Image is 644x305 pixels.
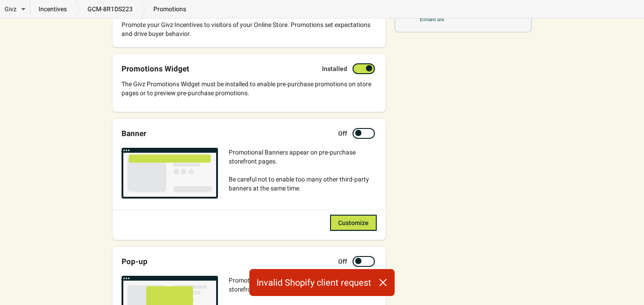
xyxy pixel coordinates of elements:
[330,215,377,231] button: Customize
[122,257,148,266] div: Pop-up
[122,64,189,73] div: Promotions Widget
[338,257,347,266] label: Off
[420,15,444,22] a: Email us
[249,269,395,296] div: Invalid Shopify client request
[338,219,369,226] span: Customize
[122,80,377,97] div: The Givz Promotions Widget must be installed to enable pre-purchase promotions on store pages or ...
[122,129,146,138] div: Banner
[79,4,141,13] a: GCM-8R1DS223
[122,20,377,38] div: Promote your Givz Incentives to visitors of your Online Store. Promotions set expectations and dr...
[145,4,194,13] p: promotions
[30,4,75,13] a: incentives
[322,64,347,73] label: Installed
[4,4,17,13] span: Givz
[338,129,347,138] label: Off
[229,277,359,293] span: Promotional Pop-ups appear on pre-purchase storefront pages, and will appear once per year .
[229,149,369,192] span: Promotional Banners appear on pre-purchase storefront pages. Be careful not to enable too many ot...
